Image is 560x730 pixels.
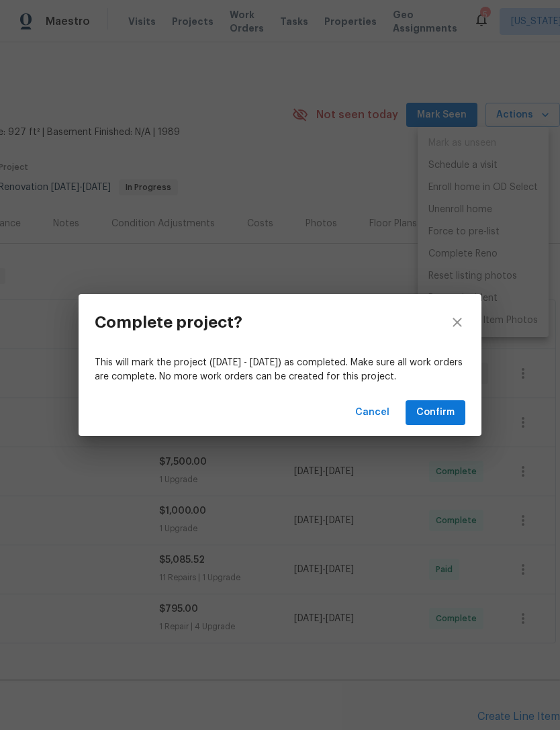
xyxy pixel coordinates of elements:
p: This will mark the project ([DATE] - [DATE]) as completed. Make sure all work orders are complete... [95,356,465,384]
span: Confirm [416,404,455,421]
h3: Complete project? [95,313,242,332]
button: close [433,294,481,351]
span: Cancel [355,404,389,421]
button: Confirm [406,400,465,425]
button: Cancel [350,400,395,425]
